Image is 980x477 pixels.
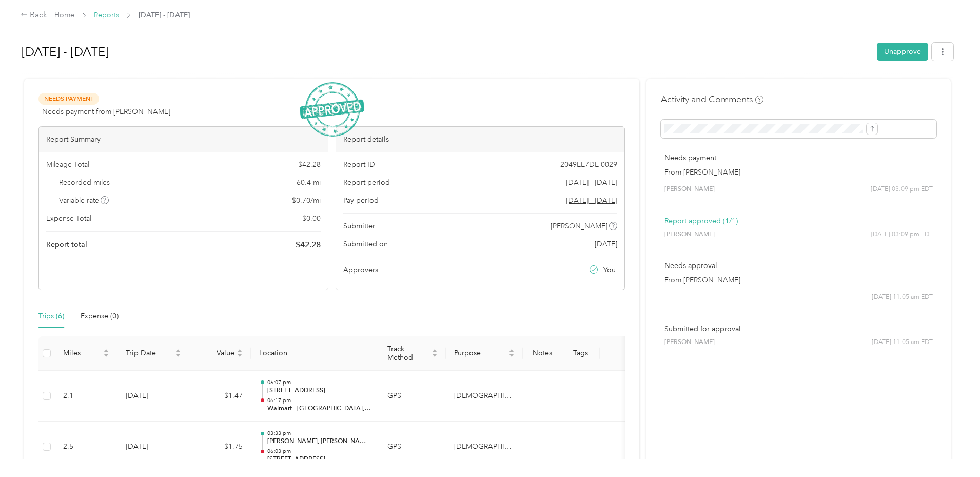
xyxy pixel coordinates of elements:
[292,195,321,206] span: $ 0.70 / mi
[46,213,91,224] span: Expense Total
[117,336,189,371] th: Trip Date
[432,348,438,354] span: caret-up
[566,177,617,188] span: [DATE] - [DATE]
[664,338,715,347] span: [PERSON_NAME]
[379,422,446,473] td: GPS
[103,352,109,358] span: caret-down
[126,349,173,357] span: Trip Date
[508,352,515,358] span: caret-down
[117,422,189,473] td: [DATE]
[297,177,321,188] span: 60.4 mi
[343,177,390,188] span: Report period
[664,260,933,271] p: Needs approval
[55,336,117,371] th: Miles
[267,397,371,404] p: 06:17 pm
[267,455,371,464] p: [STREET_ADDRESS]
[872,338,933,347] span: [DATE] 11:05 am EDT
[664,185,715,194] span: [PERSON_NAME]
[446,336,523,371] th: Purpose
[551,221,607,232] span: [PERSON_NAME]
[42,106,170,117] span: Needs payment from [PERSON_NAME]
[251,336,379,371] th: Location
[343,159,375,170] span: Report ID
[302,213,321,224] span: $ 0.00
[523,336,561,371] th: Notes
[189,371,251,422] td: $1.47
[603,264,616,275] span: You
[560,159,617,170] span: 2049EE7DE-0029
[454,349,506,357] span: Purpose
[871,185,933,194] span: [DATE] 03:09 pm EDT
[343,221,375,232] span: Submitter
[46,159,89,170] span: Mileage Total
[189,422,251,473] td: $1.75
[580,442,582,451] span: -
[94,11,119,20] a: Reports
[432,352,438,358] span: caret-down
[379,336,446,371] th: Track Method
[872,293,933,302] span: [DATE] 11:05 am EDT
[561,336,600,371] th: Tags
[38,311,64,322] div: Trips (6)
[38,93,99,105] span: Needs Payment
[237,352,243,358] span: caret-down
[379,371,446,422] td: GPS
[664,275,933,285] p: From [PERSON_NAME]
[21,9,47,22] div: Back
[198,349,234,357] span: Value
[55,371,117,422] td: 2.1
[237,348,243,354] span: caret-up
[103,348,109,354] span: caret-up
[877,43,928,61] button: Unapprove
[661,93,763,106] h4: Activity and Comments
[446,371,523,422] td: Catholic Charities of Oswego County
[139,10,190,21] span: [DATE] - [DATE]
[267,404,371,413] p: Walmart - [GEOGRAPHIC_DATA], [GEOGRAPHIC_DATA], [GEOGRAPHIC_DATA] 13069, [GEOGRAPHIC_DATA]
[300,82,364,137] img: ApprovedStamp
[55,422,117,473] td: 2.5
[22,40,870,64] h1: Sep 15 - 28, 2025
[664,230,715,239] span: [PERSON_NAME]
[267,437,371,446] p: [PERSON_NAME], [PERSON_NAME], NY 13069, [GEOGRAPHIC_DATA]
[175,348,181,354] span: caret-up
[189,336,251,371] th: Value
[267,379,371,386] p: 06:07 pm
[664,167,933,178] p: From [PERSON_NAME]
[46,239,87,250] span: Report total
[81,311,119,322] div: Expense (0)
[923,419,980,477] iframe: Everlance-gr Chat Button Frame
[39,127,328,152] div: Report Summary
[54,11,74,20] a: Home
[296,239,321,251] span: $ 42.28
[343,195,379,206] span: Pay period
[267,386,371,395] p: [STREET_ADDRESS]
[175,352,181,358] span: caret-down
[117,371,189,422] td: [DATE]
[343,239,388,250] span: Submitted on
[298,159,321,170] span: $ 42.28
[664,216,933,226] p: Report approved (1/1)
[343,264,378,275] span: Approvers
[595,239,617,250] span: [DATE]
[336,127,625,152] div: Report details
[664,323,933,334] p: Submitted for approval
[59,195,109,206] span: Variable rate
[59,177,110,188] span: Recorded miles
[267,448,371,455] p: 06:03 pm
[63,349,101,357] span: Miles
[580,391,582,400] span: -
[566,195,617,206] span: Go to pay period
[871,230,933,239] span: [DATE] 03:09 pm EDT
[446,422,523,473] td: Catholic Charities of Oswego County
[664,152,933,163] p: Needs payment
[387,345,429,362] span: Track Method
[508,348,515,354] span: caret-up
[267,430,371,437] p: 03:33 pm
